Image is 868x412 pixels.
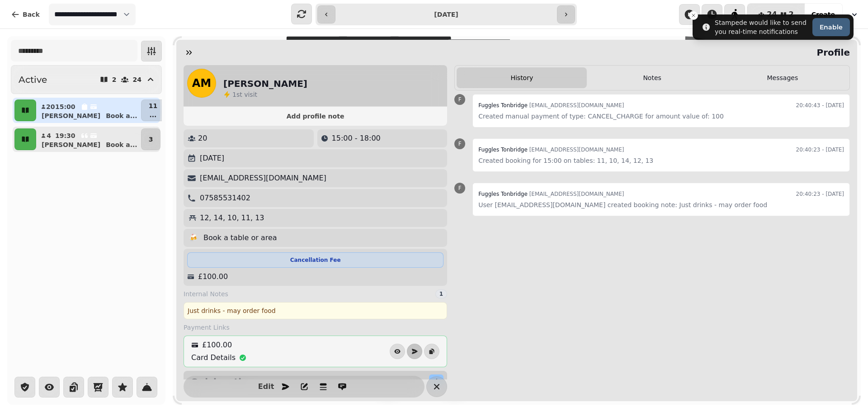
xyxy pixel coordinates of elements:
button: Add profile note [187,110,443,122]
p: Created booking for 15:00 on tables: 11, 10, 14, 12, 13 [478,155,844,166]
span: Fuggles Tonbridge [478,147,528,153]
p: 11 [149,101,157,110]
p: 12, 14, 10, 11, 13 [200,213,264,223]
p: 🍻 [189,232,198,243]
p: 07585531402 [200,193,250,204]
p: 20 [46,102,52,111]
span: Back [23,11,40,18]
p: 24 [133,76,142,83]
h2: Active [19,73,47,86]
button: 11... [141,99,165,121]
time: 20:40:23 - [DATE] [796,144,844,155]
span: Add profile note [194,113,436,119]
span: F [458,97,462,102]
div: [EMAIL_ADDRESS][DOMAIN_NAME] [478,144,624,155]
div: Stampede would like to send you real-time notifications [715,18,809,36]
p: ... [149,110,157,119]
h2: [PERSON_NAME] [223,77,307,90]
button: Active224 [11,65,162,94]
div: Just drinks - may order food [184,302,447,319]
p: 3 [149,135,153,144]
p: visit [232,90,257,99]
p: £100.00 [198,271,228,282]
button: Back [4,4,47,25]
span: Fuggles Tonbridge [478,191,528,197]
button: Edit [257,378,275,396]
p: 4 [46,131,52,140]
span: st [236,91,244,98]
button: Close toast [689,11,698,20]
div: Cancellation Fee [187,252,443,268]
span: 1 [232,91,236,98]
button: Notes [587,67,717,88]
h2: Profile [813,46,850,59]
p: Card Details [191,352,236,363]
p: User [EMAIL_ADDRESS][DOMAIN_NAME] created booking note: Just drinks - may order food [478,199,844,210]
h2: Quick actions [191,375,259,388]
p: Created manual payment of type: CANCEL_CHARGE for amount value of: 100 [478,111,844,122]
button: 3 [141,128,161,150]
p: £100.00 [202,340,232,350]
button: History [457,67,587,88]
div: 1 [435,289,447,298]
p: 15:00 - 18:00 [332,133,381,144]
button: Enable [812,18,850,36]
span: F [458,185,462,191]
p: Book a ... [106,111,137,120]
p: 20 [198,133,207,144]
div: [EMAIL_ADDRESS][DOMAIN_NAME] [478,189,624,199]
time: 20:40:23 - [DATE] [796,189,844,199]
p: [DATE] [200,153,224,164]
button: Create [804,4,842,25]
p: [EMAIL_ADDRESS][DOMAIN_NAME] [200,173,326,184]
span: AM [192,78,211,89]
div: [EMAIL_ADDRESS][DOMAIN_NAME] [478,100,624,111]
button: 419:30[PERSON_NAME]Book a... [38,128,139,150]
button: 242 [747,4,804,25]
time: 20:40:43 - [DATE] [796,100,844,111]
span: F [458,141,462,147]
p: 15:00 [55,102,75,111]
p: Book a table or area [203,232,277,243]
p: [PERSON_NAME] [42,111,100,120]
p: 2 [112,76,117,83]
p: Book a ... [106,140,137,149]
span: Internal Notes [184,289,228,298]
button: Messages [717,67,848,88]
span: Payment Links [184,323,230,332]
span: Edit [261,383,272,390]
p: [PERSON_NAME] [42,140,100,149]
span: Fuggles Tonbridge [478,102,528,109]
button: 2015:00[PERSON_NAME]Book a... [38,99,139,121]
p: 19:30 [55,131,75,140]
